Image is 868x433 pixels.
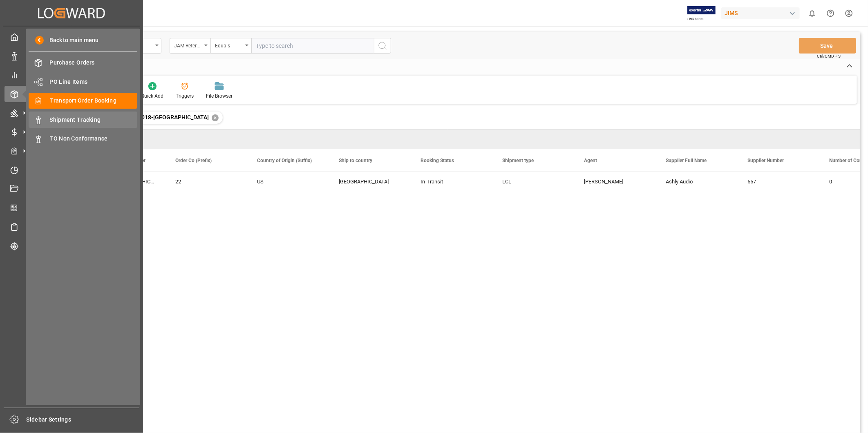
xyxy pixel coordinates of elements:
span: Booking Status [421,158,454,163]
div: Triggers [176,92,194,100]
span: Country of Origin (Suffix) [257,158,312,163]
a: Transport Order Booking [29,93,137,109]
a: Timeslot Management V2 [4,162,139,178]
span: Order Co (Prefix) [175,158,212,163]
span: Shipment type [502,158,534,163]
button: JIMS [721,5,803,21]
div: Quick Add [141,92,163,100]
button: show 0 new notifications [803,4,821,22]
img: Exertis%20JAM%20-%20Email%20Logo.jpg_1722504956.jpg [687,6,716,20]
a: TO Non Conformance [29,131,137,147]
div: 22 [175,172,237,191]
a: Sailing Schedules [4,219,139,235]
a: My Reports [4,67,139,83]
input: Type to search [251,38,374,54]
a: CO2 Calculator [4,200,139,216]
div: [GEOGRAPHIC_DATA] [339,172,401,191]
div: ✕ [212,114,219,121]
button: Help Center [821,4,840,22]
div: LCL [502,172,564,191]
button: open menu [170,38,210,54]
div: JIMS [721,7,800,19]
a: PO Line Items [29,74,137,89]
button: Save [799,38,856,54]
div: In-Transit [421,172,483,191]
span: Agent [584,158,597,163]
span: PO Line Items [50,78,138,86]
span: Ship to country [339,158,372,163]
a: My Cockpit [4,29,139,45]
button: open menu [210,38,251,54]
a: Tracking Shipment [4,238,139,254]
span: Supplier Full Name [666,158,707,163]
div: [PERSON_NAME] [584,172,646,191]
span: Supplier Number [747,158,784,163]
button: search button [374,38,391,54]
a: Shipment Tracking [29,112,137,127]
span: Shipment Tracking [50,116,138,124]
span: 22-11018-[GEOGRAPHIC_DATA] [126,114,209,121]
a: Document Management [4,181,139,197]
div: US [257,172,319,191]
span: Purchase Orders [50,58,138,67]
div: Equals [215,40,243,49]
div: 557 [738,172,819,191]
div: JAM Reference Number [174,40,202,49]
span: Back to main menu [44,36,99,45]
a: Purchase Orders [29,55,137,71]
span: TO Non Conformance [50,134,138,143]
span: Transport Order Booking [50,96,138,105]
span: Sidebar Settings [27,415,140,424]
span: Ctrl/CMD + S [817,53,841,59]
div: File Browser [206,92,233,100]
a: Data Management [4,48,139,64]
div: Ashly Audio [656,172,738,191]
